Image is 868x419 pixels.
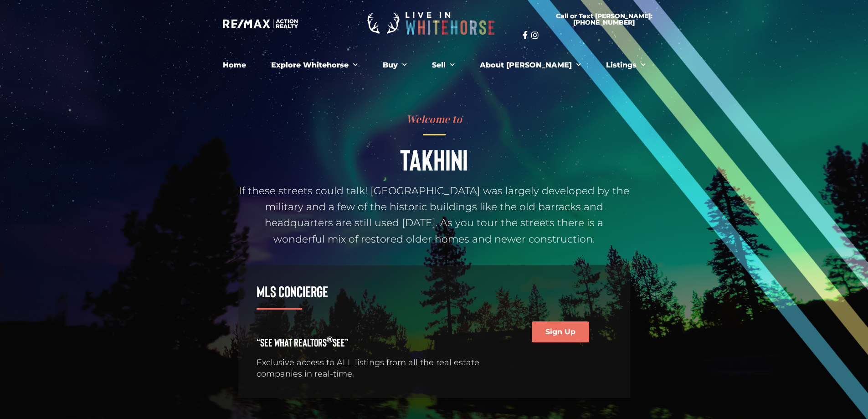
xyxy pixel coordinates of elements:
sup: ® [327,334,333,344]
p: If these streets could talk! [GEOGRAPHIC_DATA] was largely developed by the military and a few of... [238,183,630,247]
h1: Takhini [238,145,630,174]
a: Sell [425,56,462,74]
span: Call or Text [PERSON_NAME]: [PHONE_NUMBER] [534,13,675,26]
p: Exclusive access to ALL listings from all the real estate companies in real-time. [257,357,500,380]
h3: MLS Concierge [257,284,500,299]
a: Explore Whitehorse [264,56,365,74]
a: Call or Text [PERSON_NAME]: [PHONE_NUMBER] [523,7,686,31]
a: Home [216,56,253,74]
h4: “See What REALTORS See” [257,337,500,348]
a: Buy [376,56,414,74]
span: Sign Up [545,328,575,336]
h4: Welcome to [238,114,630,125]
nav: Menu [184,56,685,74]
a: Sign Up [532,321,589,342]
a: Listings [599,56,652,74]
a: About [PERSON_NAME] [473,56,588,74]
